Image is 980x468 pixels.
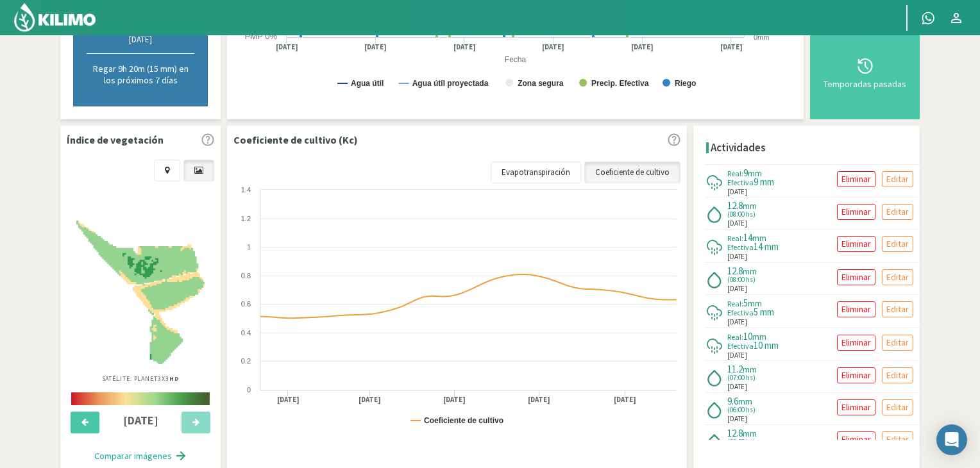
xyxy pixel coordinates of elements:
span: [DATE] [727,414,747,424]
text: [DATE] [720,42,743,52]
span: [DATE] [727,350,747,361]
button: Eliminar [837,171,875,187]
span: mm [748,167,762,179]
text: Fecha [505,55,527,64]
h4: Actividades [711,142,766,154]
text: [DATE] [614,395,636,405]
span: (06:00 hs) [727,406,756,414]
span: 10 [743,330,752,342]
a: Evapotranspiración [491,162,581,183]
text: [DATE] [631,42,654,52]
span: (08:00 hs) [727,211,759,218]
span: mm [743,428,757,439]
img: scale [71,392,210,405]
p: Regar 9h 20m (15 mm) en los próximos 7 días [87,63,194,86]
p: Eliminar [841,432,871,447]
span: Efectiva [727,341,754,351]
text: 0 [247,386,251,394]
text: [DATE] [276,42,298,52]
p: Eliminar [841,205,871,219]
span: Efectiva [727,308,754,317]
span: 9 mm [754,176,774,188]
p: Editar [886,172,909,187]
button: Eliminar [837,204,875,220]
p: Editar [886,400,909,415]
text: [DATE] [453,42,476,52]
p: Editar [886,302,909,317]
text: Zona segura [518,79,564,88]
span: mm [743,364,757,375]
span: (08:00 hs) [727,276,759,283]
text: 0.8 [241,272,251,280]
text: Agua útil proyectada [412,79,489,88]
p: Eliminar [841,302,871,317]
span: 10 mm [754,339,779,351]
button: Editar [882,269,913,285]
text: 0mm [754,33,769,41]
button: Eliminar [837,399,875,415]
span: [DATE] [727,317,747,328]
p: Eliminar [841,237,871,251]
span: Real: [727,169,743,178]
span: (08:00 hs) [727,439,759,446]
text: Coeficiente de cultivo [424,416,503,425]
text: Agua útil [351,79,384,88]
div: Temporadas pasadas [820,79,909,88]
span: 5 [743,297,748,309]
span: 3X3 [158,374,180,383]
button: Eliminar [837,269,875,285]
span: 14 [743,231,752,244]
button: Eliminar [837,301,875,317]
button: Editar [882,335,913,351]
span: 12.8 [727,265,743,277]
p: Editar [886,205,909,219]
button: Editar [882,171,913,187]
img: 48a3b378-8042-448c-b374-4fd2321b73f6_-_planet_-_2025-10-06.png [76,221,205,364]
span: mm [738,396,752,407]
div: Open Intercom Messenger [936,424,967,455]
button: Editar [882,236,913,252]
p: Editar [886,270,909,285]
span: [DATE] [727,251,747,262]
span: Real: [727,332,743,342]
button: Editar [882,399,913,415]
text: [DATE] [364,42,387,52]
span: Efectiva [727,178,754,187]
text: Precip. Efectiva [591,79,649,88]
span: (07:00 hs) [727,374,759,381]
span: [DATE] [727,187,747,197]
div: [DATE] [87,34,194,45]
span: mm [752,232,766,244]
text: 0.6 [241,300,251,308]
button: Temporadas pasadas [816,32,913,113]
p: Editar [886,237,909,251]
text: [DATE] [542,42,564,52]
text: Riego [675,79,696,88]
text: 0.2 [241,357,251,365]
span: 11.2 [727,363,743,375]
span: 9 [743,167,748,179]
span: mm [743,200,757,212]
span: [DATE] [727,381,747,392]
p: Eliminar [841,270,871,285]
span: mm [743,265,757,277]
p: Índice de vegetación [67,132,164,147]
button: Eliminar [837,367,875,383]
button: Editar [882,431,913,447]
text: [DATE] [528,395,550,405]
text: [DATE] [359,395,381,405]
text: [DATE] [277,395,300,405]
text: 1.4 [241,186,251,194]
text: PMP 0% [245,31,278,41]
text: 1 [247,243,251,251]
text: 1.2 [241,215,251,222]
span: [DATE] [727,218,747,229]
text: [DATE] [443,395,466,405]
p: Editar [886,432,909,447]
span: mm [752,331,766,342]
img: Kilimo [13,2,97,33]
span: Real: [727,299,743,308]
span: 9.6 [727,395,738,407]
p: Eliminar [841,335,871,350]
span: 12.8 [727,427,743,439]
